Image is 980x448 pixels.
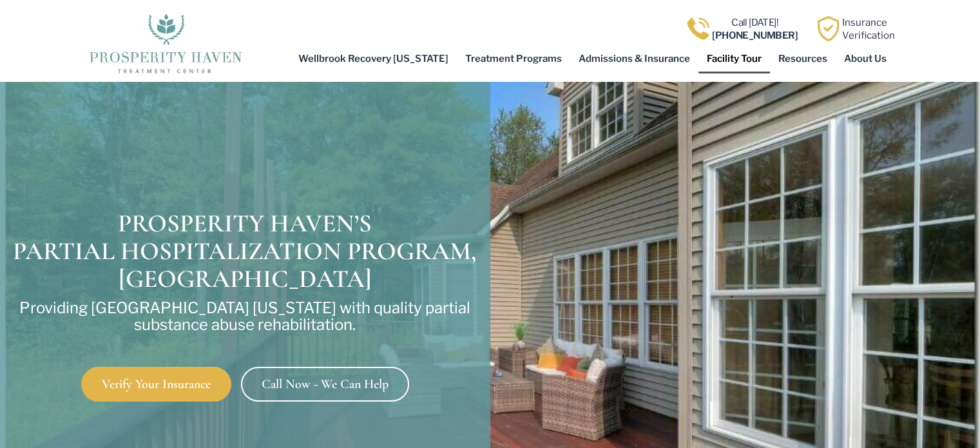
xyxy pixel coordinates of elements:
span: Verify Your Insurance [102,378,211,391]
b: [PHONE_NUMBER] [712,30,798,41]
img: Learn how Prosperity Haven, a verified substance abuse center can help you overcome your addiction [816,16,841,41]
a: Admissions & Insurance [570,44,698,73]
a: Call [DATE]![PHONE_NUMBER] [712,17,798,41]
a: Resources [770,44,836,73]
img: Call one of Prosperity Haven's dedicated counselors today so we can help you overcome addiction [686,16,711,41]
a: InsuranceVerification [842,17,895,41]
a: Verify Your Insurance [81,367,231,402]
a: Call Now - We Can Help [241,367,409,402]
a: Treatment Programs [457,44,570,73]
img: The logo for Prosperity Haven Addiction Recovery Center. [85,10,245,75]
a: About Us [836,44,895,73]
span: Providing [GEOGRAPHIC_DATA] [US_STATE] with quality partial substance abuse rehabilitation. [19,298,470,334]
a: Facility Tour [698,44,770,73]
span: Call Now - We Can Help [262,378,389,391]
a: Wellbrook Recovery [US_STATE] [290,44,457,73]
h1: Prosperity Haven’s Partial Hospitalization Program, [GEOGRAPHIC_DATA] [6,210,484,293]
